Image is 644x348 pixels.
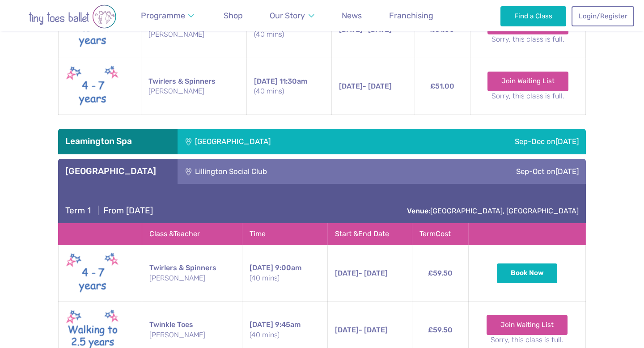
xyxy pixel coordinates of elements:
[142,224,242,245] th: Class & Teacher
[487,315,568,335] a: Join Waiting List
[385,6,437,26] a: Franchising
[93,205,103,216] span: |
[415,58,470,115] td: £51.00
[66,250,119,296] img: Twirlers & Spinners New (May 2025)
[339,82,392,90] span: - [DATE]
[250,263,273,272] span: [DATE]
[10,4,135,29] img: tiny toes ballet
[270,11,305,20] span: Our Story
[339,82,363,90] span: [DATE]
[339,25,392,34] span: - [DATE]
[335,269,359,277] span: [DATE]
[65,205,153,216] h4: From [DATE]
[328,224,412,245] th: Start & End Date
[487,72,568,91] a: Join Waiting List
[335,269,388,277] span: - [DATE]
[242,224,328,245] th: Time
[407,129,586,154] div: Sep-Dec on
[66,64,119,109] img: Twirlers & Spinners New (May 2025)
[254,77,278,85] span: [DATE]
[412,224,469,245] th: Term Cost
[335,326,388,334] span: - [DATE]
[137,6,199,26] a: Programme
[178,159,405,184] div: Lillington Social Club
[141,58,247,115] td: Twirlers & Spinners
[342,11,362,20] span: News
[555,137,579,146] span: [DATE]
[338,6,366,26] a: News
[266,6,318,26] a: Our Story
[142,245,242,301] td: Twirlers & Spinners
[148,30,240,39] small: [PERSON_NAME]
[224,11,243,20] span: Shop
[572,6,634,26] a: Login/Register
[149,330,235,340] small: [PERSON_NAME]
[247,58,332,115] td: 11:30am
[389,11,433,20] span: Franchising
[65,136,170,147] h3: Leamington Spa
[478,34,578,44] small: Sorry, this class is full.
[220,6,247,26] a: Shop
[339,25,363,34] span: [DATE]
[476,335,578,345] small: Sorry, this class is full.
[242,245,328,301] td: 9:00am
[254,30,324,39] small: (40 mins)
[412,245,469,301] td: £59.50
[405,159,586,184] div: Sep-Oct on
[335,326,359,334] span: [DATE]
[250,320,273,329] span: [DATE]
[555,167,579,176] span: [DATE]
[500,6,566,26] a: Find a Class
[407,207,579,215] a: Venue:[GEOGRAPHIC_DATA], [GEOGRAPHIC_DATA]
[250,273,320,283] small: (40 mins)
[148,86,240,96] small: [PERSON_NAME]
[65,205,91,216] span: Term 1
[254,86,324,96] small: (40 mins)
[141,11,185,20] span: Programme
[178,129,407,154] div: [GEOGRAPHIC_DATA]
[497,263,558,283] button: Book Now
[149,273,235,283] small: [PERSON_NAME]
[65,166,170,177] h3: [GEOGRAPHIC_DATA]
[407,207,430,215] strong: Venue:
[478,91,578,101] small: Sorry, this class is full.
[250,330,320,340] small: (40 mins)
